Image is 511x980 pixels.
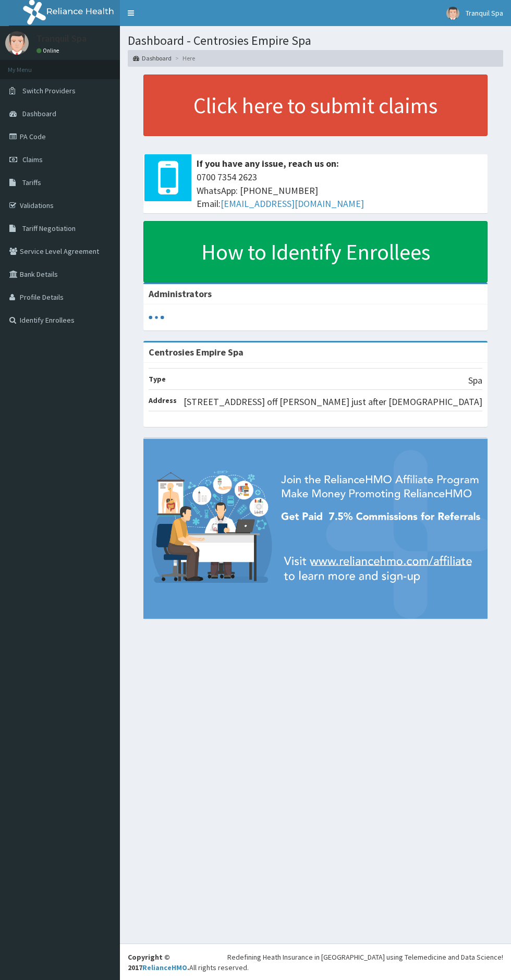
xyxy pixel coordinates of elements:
p: Tranquil Spa [36,34,87,43]
a: How to Identify Enrollees [143,221,488,283]
span: Claims [22,155,43,164]
span: Switch Providers [22,86,76,95]
a: Online [36,47,62,54]
b: If you have any issue, reach us on: [197,157,339,169]
strong: Copyright © 2017 . [128,952,189,972]
span: Dashboard [22,109,56,118]
span: Tariffs [22,178,41,187]
span: Tranquil Spa [466,8,503,18]
span: 0700 7354 2623 WhatsApp: [PHONE_NUMBER] Email: [197,170,482,211]
svg: audio-loading [149,310,164,325]
b: Type [149,374,166,384]
b: Administrators [149,288,212,300]
b: Address [149,396,177,405]
p: Spa [468,374,482,387]
a: Dashboard [133,54,172,63]
a: Click here to submit claims [143,75,488,136]
li: Here [173,54,195,63]
div: Redefining Heath Insurance in [GEOGRAPHIC_DATA] using Telemedicine and Data Science! [227,952,503,962]
a: [EMAIL_ADDRESS][DOMAIN_NAME] [221,198,364,210]
p: [STREET_ADDRESS] off [PERSON_NAME] just after [DEMOGRAPHIC_DATA] [184,395,482,409]
a: RelianceHMO [142,963,187,972]
img: User Image [446,7,459,20]
strong: Centrosies Empire Spa [149,346,244,358]
h1: Dashboard - Centrosies Empire Spa [128,34,503,47]
img: provider-team-banner.png [143,439,488,619]
span: Tariff Negotiation [22,224,76,233]
img: User Image [5,31,29,55]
